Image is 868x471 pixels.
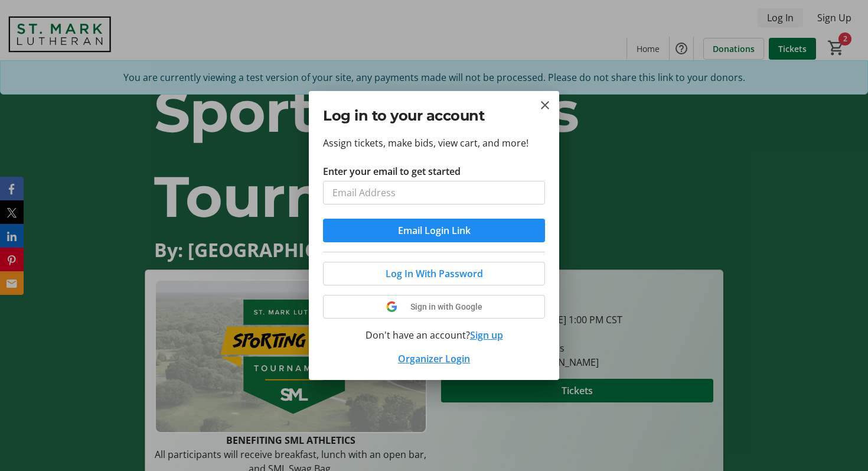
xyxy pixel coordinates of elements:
label: Enter your email to get started [323,164,461,178]
p: Assign tickets, make bids, view cart, and more! [323,136,545,150]
button: Sign up [470,328,503,342]
button: Email Login Link [323,219,545,242]
div: Don't have an account? [323,328,545,342]
span: Log In With Password [386,267,483,281]
a: Organizer Login [398,352,470,365]
button: Sign in with Google [323,295,545,319]
span: Email Login Link [398,223,471,238]
button: Close [538,98,552,112]
button: Log In With Password [323,262,545,285]
input: Email Address [323,181,545,204]
h2: Log in to your account [323,105,545,126]
span: Sign in with Google [410,302,482,311]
